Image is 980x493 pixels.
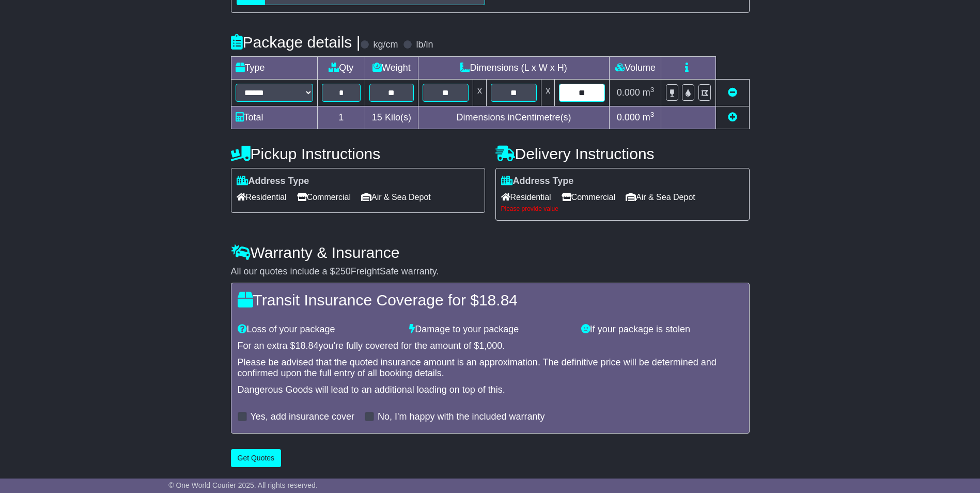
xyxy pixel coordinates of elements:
span: Residential [237,189,287,205]
div: Please be advised that the quoted insurance amount is an approximation. The definitive price will... [238,357,743,379]
td: Dimensions in Centimetre(s) [418,106,610,129]
label: Yes, add insurance cover [251,411,354,423]
span: m [643,87,655,98]
span: 18.84 [479,291,518,309]
label: No, I'm happy with the included warranty [378,411,545,423]
label: Address Type [501,176,574,187]
h4: Warranty & Insurance [231,244,750,261]
h4: Delivery Instructions [495,145,750,162]
span: © One World Courier 2025. All rights reserved. [168,481,318,489]
h4: Pickup Instructions [231,145,485,162]
td: Volume [610,56,661,79]
h4: Package details | [231,34,361,51]
div: Please provide value [501,205,744,212]
span: 1,000 [479,341,502,351]
a: Remove this item [728,87,737,98]
div: All our quotes include a $ FreightSafe warranty. [231,266,750,278]
td: x [473,79,486,106]
label: Address Type [237,176,309,187]
td: Total [231,106,317,129]
td: Weight [365,56,418,79]
td: x [541,79,555,106]
td: Qty [317,56,365,79]
label: lb/in [416,39,433,51]
h4: Transit Insurance Coverage for $ [238,291,743,309]
div: Dangerous Goods will lead to an additional loading on top of this. [238,384,743,396]
span: 15 [372,112,382,122]
td: 1 [317,106,365,129]
sup: 3 [650,86,655,94]
span: Residential [501,189,551,205]
div: For an extra $ you're fully covered for the amount of $ . [238,341,743,352]
span: Commercial [297,189,351,205]
div: Damage to your package [404,324,576,335]
a: Add new item [728,112,737,122]
sup: 3 [650,111,655,118]
button: Get Quotes [231,449,282,467]
td: Type [231,56,317,79]
span: 250 [335,266,351,276]
span: Air & Sea Depot [361,189,431,205]
span: 18.84 [295,341,319,351]
span: 0.000 [617,112,640,122]
div: If your package is stolen [576,324,748,335]
span: Air & Sea Depot [626,189,695,205]
div: Loss of your package [232,324,405,335]
label: kg/cm [373,39,398,51]
span: Commercial [562,189,615,205]
td: Kilo(s) [365,106,418,129]
td: Dimensions (L x W x H) [418,56,610,79]
span: 0.000 [617,87,640,98]
span: m [643,112,655,122]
